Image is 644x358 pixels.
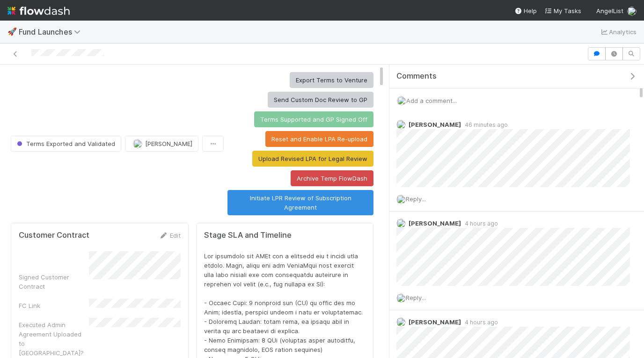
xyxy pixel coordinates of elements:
img: avatar_784ea27d-2d59-4749-b480-57d513651deb.png [397,96,406,105]
button: Archive Temp FlowDash [291,170,373,186]
span: 46 minutes ago [461,121,508,128]
button: Export Terms to Venture [290,72,373,88]
span: Comments [396,72,437,81]
button: Send Custom Doc Review to GP [268,92,373,108]
span: Terms Exported and Validated [15,140,115,147]
span: Add a comment... [406,97,457,104]
img: avatar_462714f4-64db-4129-b9df-50d7d164b9fc.png [396,219,406,228]
span: [PERSON_NAME] [409,219,461,227]
button: Initiate LPR Review of Subscription Agreement [227,190,373,215]
div: Executed Admin Agreement Uploaded to [GEOGRAPHIC_DATA]? [19,320,89,358]
span: [PERSON_NAME] [145,140,192,147]
img: avatar_0b1dbcb8-f701-47e0-85bc-d79ccc0efe6c.png [396,120,406,129]
img: avatar_784ea27d-2d59-4749-b480-57d513651deb.png [396,195,406,204]
span: 🚀 [7,28,17,36]
img: avatar_462714f4-64db-4129-b9df-50d7d164b9fc.png [133,139,142,148]
div: FC Link [19,301,89,310]
a: My Tasks [544,6,581,15]
span: Reply... [406,294,426,301]
span: [PERSON_NAME] [409,318,461,326]
div: Help [514,6,537,15]
button: Terms Exported and Validated [11,136,121,152]
button: Terms Supported and GP Signed Off [254,111,373,127]
span: 4 hours ago [461,319,498,326]
button: Reset and Enable LPA Re-upload [265,131,373,147]
span: [PERSON_NAME] [409,121,461,128]
span: AngelList [596,7,623,15]
a: Analytics [600,26,637,37]
a: Edit [159,232,181,239]
div: Signed Customer Contract [19,272,89,291]
img: avatar_784ea27d-2d59-4749-b480-57d513651deb.png [396,293,406,303]
span: 4 hours ago [461,220,498,227]
h5: Stage SLA and Timeline [204,231,366,240]
span: Fund Launches [19,27,85,37]
h5: Customer Contract [19,231,89,240]
button: [PERSON_NAME] [125,136,198,152]
span: Reply... [406,195,426,203]
img: logo-inverted-e16ddd16eac7371096b0.svg [7,3,70,19]
span: My Tasks [544,7,581,15]
img: avatar_784ea27d-2d59-4749-b480-57d513651deb.png [627,7,637,16]
button: Upload Revised LPA for Legal Review [252,151,373,167]
img: avatar_462714f4-64db-4129-b9df-50d7d164b9fc.png [396,317,406,327]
